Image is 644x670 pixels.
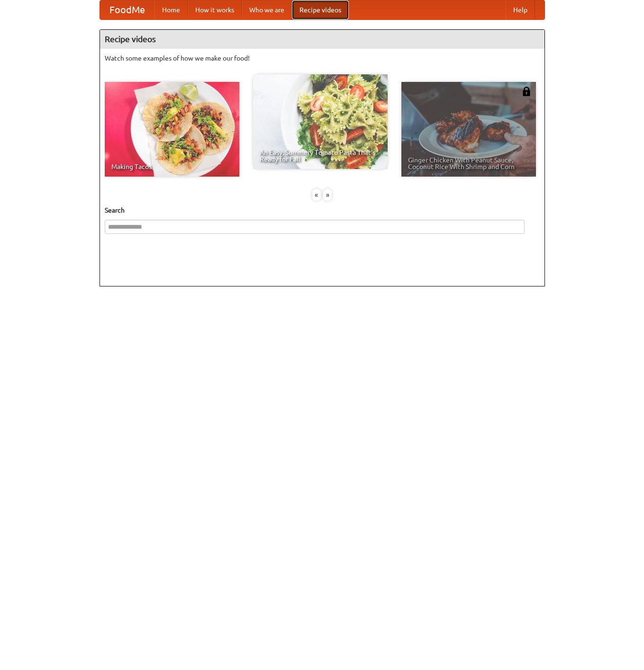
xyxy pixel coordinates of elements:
h5: Search [105,205,540,215]
a: Home [154,0,188,19]
a: How it works [188,0,242,19]
a: Making Tacos [105,82,239,177]
p: Watch some examples of how we make our food! [105,54,540,63]
span: Making Tacos [111,163,233,170]
a: An Easy, Summery Tomato Pasta That's Ready for Fall [253,74,388,169]
a: Recipe videos [292,0,349,19]
a: FoodMe [100,0,154,19]
div: « [312,189,321,201]
a: Who we are [242,0,292,19]
h4: Recipe videos [100,30,544,49]
span: An Easy, Summery Tomato Pasta That's Ready for Fall [260,149,381,162]
img: 483408.png [522,87,531,96]
a: Help [506,0,535,19]
div: » [323,189,332,201]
